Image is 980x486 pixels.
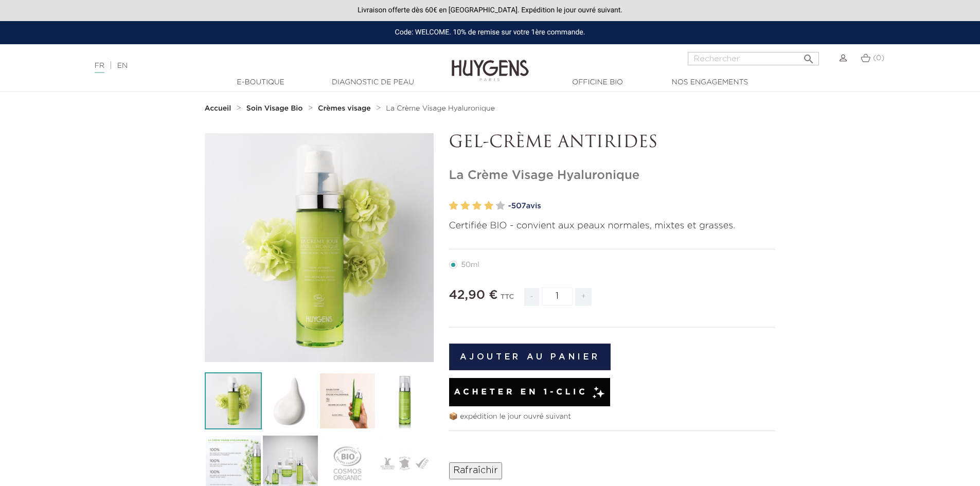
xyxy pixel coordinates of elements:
label: 3 [472,199,482,213]
span: 42,90 € [449,289,498,301]
a: Diagnostic de peau [322,77,424,88]
img: La Crème Visage Hyaluronique [205,372,262,429]
a: Accueil [205,104,234,113]
input: Quantité [542,287,573,305]
label: 5 [496,199,505,213]
img: Huygens [452,43,529,83]
a: Officine Bio [546,77,649,88]
a: Nos engagements [658,77,761,88]
button: Ajouter au panier [449,344,611,370]
a: EN [117,62,128,69]
p: Certifiée BIO - convient aux peaux normales, mixtes et grasses. [449,219,776,233]
input: Rafraîchir [449,462,502,479]
div: | [90,60,401,72]
a: Crèmes visage [318,104,373,113]
label: 2 [460,199,470,213]
label: 4 [484,199,493,213]
p: GEL-CRÈME ANTIRIDES [449,133,776,153]
span: (0) [873,55,884,62]
a: E-Boutique [209,77,312,88]
a: FR [95,62,104,73]
h1: La Crème Visage Hyaluronique [449,168,776,183]
span: 507 [511,202,526,210]
span: - [524,288,539,306]
label: 1 [449,199,458,213]
strong: Accueil [205,105,231,112]
a: La Crème Visage Hyaluronique [386,104,495,113]
input: Rechercher [688,52,819,65]
span: + [575,288,592,306]
strong: Soin Visage Bio [246,105,303,112]
i:  [803,50,815,62]
label: 50ml [449,261,492,269]
div: TTC [501,286,514,314]
strong: Crèmes visage [318,105,371,112]
p: 📦 expédition le jour ouvré suivant [449,411,776,422]
a: -507avis [508,199,776,214]
button:  [799,49,818,63]
a: Soin Visage Bio [246,104,306,113]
